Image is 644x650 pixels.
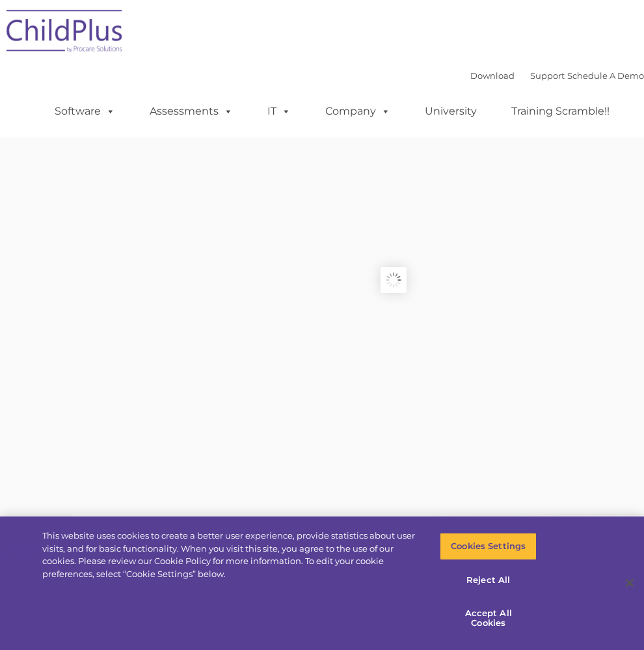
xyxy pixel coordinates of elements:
button: Cookies Settings [440,533,537,560]
a: Schedule A Demo [567,70,644,81]
a: Software [42,98,128,124]
div: This website uses cookies to create a better user experience, provide statistics about user visit... [42,530,421,580]
font: | [470,70,644,81]
a: Company [312,98,403,124]
a: Assessments [137,98,246,124]
a: University [412,98,490,124]
button: Close [615,569,644,597]
a: IT [254,98,304,124]
a: Support [530,70,565,81]
button: Reject All [440,566,537,593]
a: Download [470,70,515,81]
button: Accept All Cookies [440,600,537,637]
a: Training Scramble!! [498,98,623,124]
